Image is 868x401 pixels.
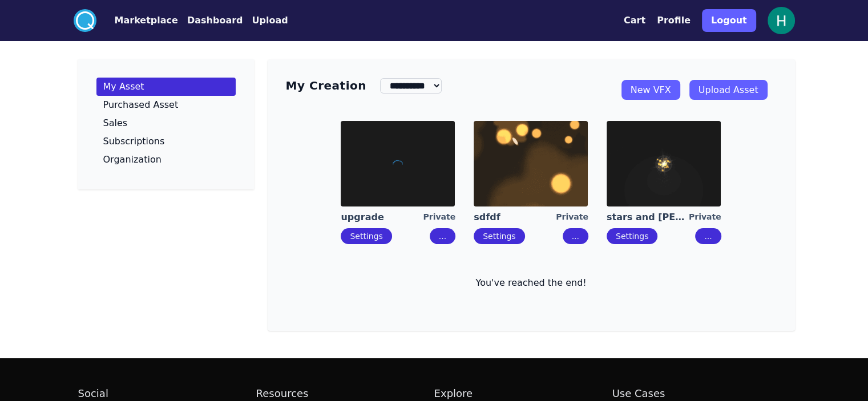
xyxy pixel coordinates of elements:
[103,82,144,91] p: My Asset
[350,232,382,241] a: Settings
[96,96,236,114] a: Purchased Asset
[96,78,236,96] a: My Asset
[286,78,366,94] h3: My Creation
[96,14,178,27] a: Marketplace
[607,121,721,206] img: imgAlt
[423,211,455,224] div: Private
[96,132,236,151] a: Subscriptions
[702,9,756,32] button: Logout
[616,232,648,241] a: Settings
[341,228,391,244] button: Settings
[103,100,179,110] p: Purchased Asset
[695,228,721,244] button: ...
[474,228,524,244] button: Settings
[430,228,455,244] button: ...
[103,119,128,128] p: Sales
[768,7,795,34] img: profile
[607,228,657,244] button: Settings
[689,211,721,224] div: Private
[103,155,162,164] p: Organization
[563,228,588,244] button: ...
[103,137,165,146] p: Subscriptions
[702,5,756,37] a: Logout
[483,232,515,241] a: Settings
[286,276,777,290] p: You've reached the end!
[115,14,178,27] button: Marketplace
[243,14,288,27] a: Upload
[178,14,243,27] a: Dashboard
[474,121,588,206] img: imgAlt
[96,114,236,132] a: Sales
[341,121,455,206] img: imgAlt
[556,211,588,224] div: Private
[689,80,768,100] a: Upload Asset
[96,151,236,169] a: Organization
[657,14,691,27] button: Profile
[341,211,423,224] a: upgrade
[474,211,556,224] a: sdfdf
[621,80,680,100] a: New VFX
[187,14,243,27] button: Dashboard
[252,14,288,27] button: Upload
[624,14,645,27] button: Cart
[607,211,689,224] a: stars and [PERSON_NAME]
